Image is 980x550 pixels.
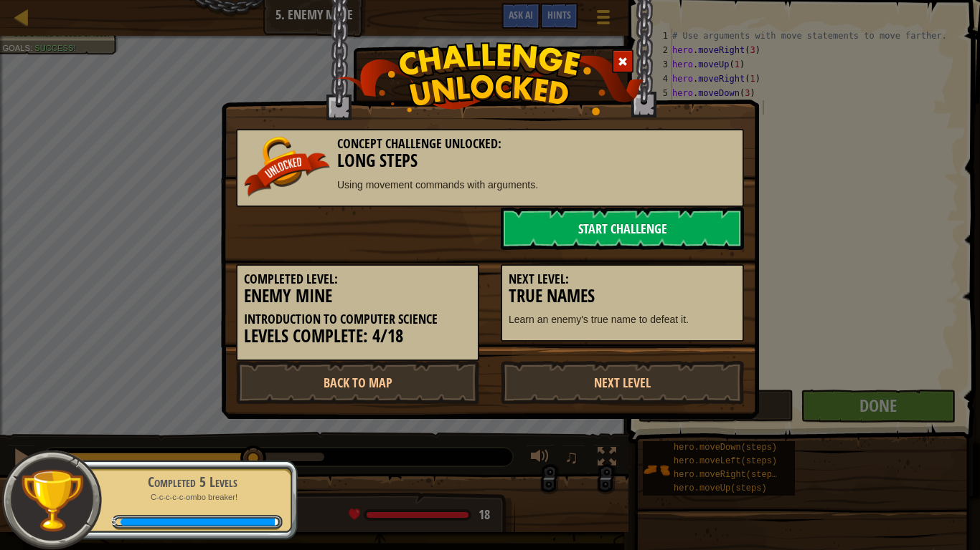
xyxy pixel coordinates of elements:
img: trophy.png [19,468,85,533]
div: Completed 5 Levels [102,472,283,492]
h5: Completed Level: [244,272,471,286]
h3: Enemy Mine [244,286,471,306]
img: challenge_unlocked.png [336,42,644,115]
div: 1 XP until level 6 [275,518,278,526]
a: Start Challenge [501,207,744,250]
p: C-c-c-c-c-ombo breaker! [102,492,283,503]
p: Using movement commands with arguments. [244,178,736,192]
a: Back to Map [236,361,479,404]
h3: True Names [509,286,736,306]
a: Next Level [501,361,744,404]
span: Concept Challenge Unlocked: [337,135,501,153]
span: 5 [105,512,124,531]
h3: Long Steps [244,151,736,170]
div: 50 XP earned [121,518,275,526]
h5: Introduction to Computer Science [244,312,471,327]
h5: Next Level: [509,272,736,286]
p: Learn an enemy's true name to defeat it. [509,312,736,327]
img: unlocked_banner.png [244,137,330,197]
h3: Levels Complete: 4/18 [244,327,471,346]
